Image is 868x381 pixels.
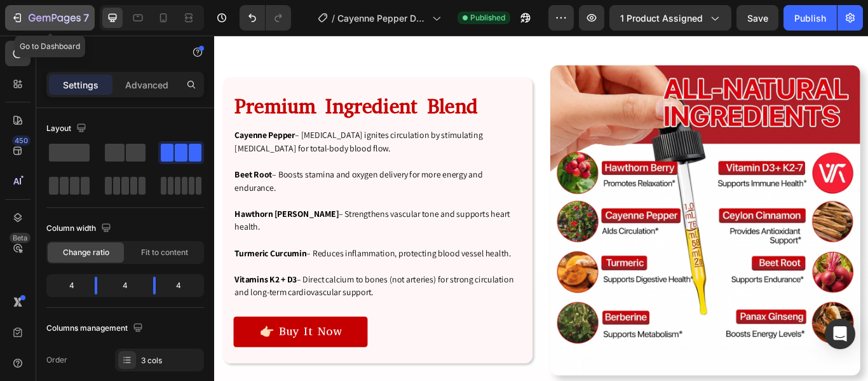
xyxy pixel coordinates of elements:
[125,78,168,92] p: Advanced
[24,109,94,123] strong: Cayenne Pepper
[46,220,114,237] div: Column width
[337,11,427,25] span: Cayenne Pepper Drops
[24,155,67,169] strong: Beet Root
[63,78,98,92] p: Settings
[46,354,67,366] div: Order
[736,5,778,31] button: Save
[332,11,335,25] span: /
[5,5,95,31] button: 7
[24,139,357,185] p: – Boosts stamina and oxygen delivery for more energy and endurance.
[747,13,768,24] span: Save
[214,36,868,381] iframe: Design area
[46,120,89,137] div: Layout
[620,11,703,25] span: 1 product assigned
[46,320,146,337] div: Columns management
[24,261,357,307] p: – Direct calcium to bones (not arteries) for strong circulation and long-term cardiovascular supp...
[166,277,201,294] div: 4
[794,11,826,25] div: Publish
[83,10,89,25] p: 7
[141,355,201,366] div: 3 cols
[24,201,145,214] strong: Hawthorn [PERSON_NAME]
[63,247,109,258] span: Change ratio
[107,277,143,294] div: 4
[12,135,31,146] div: 450
[609,5,731,31] button: 1 product assigned
[783,5,837,31] button: Publish
[62,45,170,60] p: Row
[24,185,357,231] p: – Strengthens vascular tone and supports heart health.
[22,328,179,363] a: 👉🏻 Buy It Now
[10,233,31,243] div: Beta
[825,319,855,349] div: Open Intercom Messenger
[53,335,148,356] p: 👉🏻 Buy It Now
[470,12,505,24] span: Published
[22,67,358,98] h2: Premium Ingredient Blend
[49,277,85,294] div: 4
[240,5,291,31] div: Undo/Redo
[24,247,107,260] strong: Turmeric Curcumin
[24,277,96,291] strong: Vitamins K2 + D3
[141,247,188,258] span: Fit to content
[24,109,357,139] p: – [MEDICAL_DATA] ignites circulation by stimulating [MEDICAL_DATA] for total-body blood flow.
[24,231,357,261] p: – Reduces inflammation, protecting blood vessel health.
